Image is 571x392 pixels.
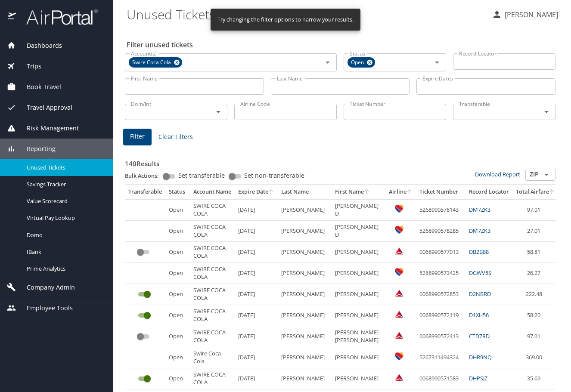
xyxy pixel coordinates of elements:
[165,305,190,326] td: Open
[16,41,62,50] span: Dashboards
[190,185,235,199] th: Account Name
[129,57,182,68] div: Swire Coca Cola
[332,326,385,347] td: [PERSON_NAME] [PERSON_NAME]
[416,221,465,242] td: 5268990578285
[8,9,17,25] img: icon-airportal.png
[469,290,491,298] a: D2NBRD
[165,185,190,199] th: Status
[278,185,332,199] th: Last Name
[235,263,278,284] td: [DATE]
[125,172,166,179] p: Bulk Actions:
[16,82,61,92] span: Book Travel
[395,225,403,234] img: Southwest Airlines
[322,56,334,68] button: Open
[278,242,332,263] td: [PERSON_NAME]
[512,347,559,368] td: 369.00
[416,368,465,389] td: 0068990571583
[278,368,332,389] td: [PERSON_NAME]
[278,221,332,242] td: [PERSON_NAME]
[128,188,162,196] div: Transferable
[16,144,56,154] span: Reporting
[190,263,235,284] td: SWIRE COCA COLA
[332,185,385,199] th: First Name
[235,326,278,347] td: [DATE]
[465,185,512,199] th: Record Locator
[332,199,385,220] td: [PERSON_NAME] D
[332,242,385,263] td: [PERSON_NAME]
[190,347,235,368] td: Swire Coca Cola
[416,199,465,220] td: 5268990578143
[332,347,385,368] td: [PERSON_NAME]
[469,269,491,277] a: DGWV5S
[217,11,354,28] div: Try changing the filter options to narrow your results.
[190,305,235,326] td: SWIRE COCA COLA
[488,7,562,22] button: [PERSON_NAME]
[190,284,235,305] td: SWIRE COCA COLA
[190,199,235,220] td: SWIRE COCA COLA
[395,373,403,382] img: Delta Airlines
[431,56,443,68] button: Open
[16,62,41,71] span: Trips
[416,305,465,326] td: 0068990572119
[235,242,278,263] td: [DATE]
[348,57,375,68] div: Open
[16,303,73,313] span: Employee Tools
[348,58,369,67] span: Open
[512,305,559,326] td: 58.20
[158,132,193,142] span: Clear Filters
[17,9,98,25] img: airportal-logo.png
[278,347,332,368] td: [PERSON_NAME]
[235,284,278,305] td: [DATE]
[332,305,385,326] td: [PERSON_NAME]
[235,368,278,389] td: [DATE]
[212,106,224,118] button: Open
[549,189,555,195] button: sort
[190,368,235,389] td: SWIRE COCA COLA
[407,189,413,195] button: sort
[165,221,190,242] td: Open
[332,221,385,242] td: [PERSON_NAME] D
[469,374,487,382] a: DHPSJZ
[332,284,385,305] td: [PERSON_NAME]
[278,326,332,347] td: [PERSON_NAME]
[395,247,403,255] img: Delta Airlines
[165,347,190,368] td: Open
[540,169,552,181] button: Open
[27,164,102,172] span: Unused Tickets
[395,204,403,213] img: Southwest Airlines
[385,185,416,199] th: Airline
[235,221,278,242] td: [DATE]
[235,199,278,220] td: [DATE]
[469,248,489,256] a: DB2B88
[475,170,520,178] a: Download Report
[190,326,235,347] td: SWIRE COCA COLA
[244,173,304,179] span: Set non-transferable
[469,227,490,235] a: DM7ZK3
[165,284,190,305] td: Open
[178,173,225,179] span: Set transferable
[127,38,557,52] h2: Filter unused tickets
[278,305,332,326] td: [PERSON_NAME]
[332,263,385,284] td: [PERSON_NAME]
[235,305,278,326] td: [DATE]
[469,206,490,213] a: DM7ZK3
[469,353,492,361] a: DHR9NQ
[165,199,190,220] td: Open
[16,123,79,133] span: Risk Management
[364,189,370,195] button: sort
[165,242,190,263] td: Open
[416,284,465,305] td: 0068990572853
[469,311,489,319] a: D1XH56
[125,154,555,169] h3: 140 Results
[127,1,485,28] h1: Unused Tickets
[165,263,190,284] td: Open
[512,199,559,220] td: 97.01
[190,221,235,242] td: SWIRE COCA COLA
[16,103,72,112] span: Travel Approval
[416,263,465,284] td: 5268990573425
[512,284,559,305] td: 222.48
[27,248,102,256] span: IBank
[278,199,332,220] td: [PERSON_NAME]
[512,368,559,389] td: 35.69
[512,326,559,347] td: 97.01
